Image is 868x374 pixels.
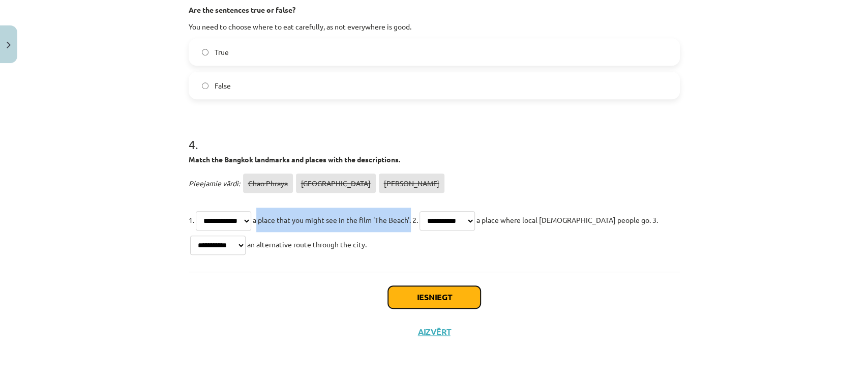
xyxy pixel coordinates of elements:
span: Pieejamie vārdi: [189,179,240,188]
h1: 4 . [189,120,680,151]
input: False [202,82,208,89]
img: icon-close-lesson-0947bae3869378f0d4975bcd49f059093ad1ed9edebbc8119c70593378902aed.svg [7,42,11,48]
span: [GEOGRAPHIC_DATA] [296,174,376,193]
span: [PERSON_NAME] [379,174,444,193]
span: 1. [189,215,194,224]
span: an alternative route through the city. [247,240,367,249]
button: Iesniegt [388,286,481,308]
strong: Match the Bangkok landmarks and places with the descriptions. [189,155,400,164]
span: False [215,80,231,91]
input: True [202,49,208,55]
span: Chao Phraya [243,174,293,193]
span: a place where local [DEMOGRAPHIC_DATA] people go. 3. [476,215,658,224]
p: You need to choose where to eat carefully, as not everywhere is good. [189,21,680,32]
span: a place that you might see in the film 'The Beach'. 2. [253,215,418,224]
button: Aizvērt [415,327,454,337]
span: True [215,47,229,57]
strong: Are the sentences true or false? [189,5,295,14]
